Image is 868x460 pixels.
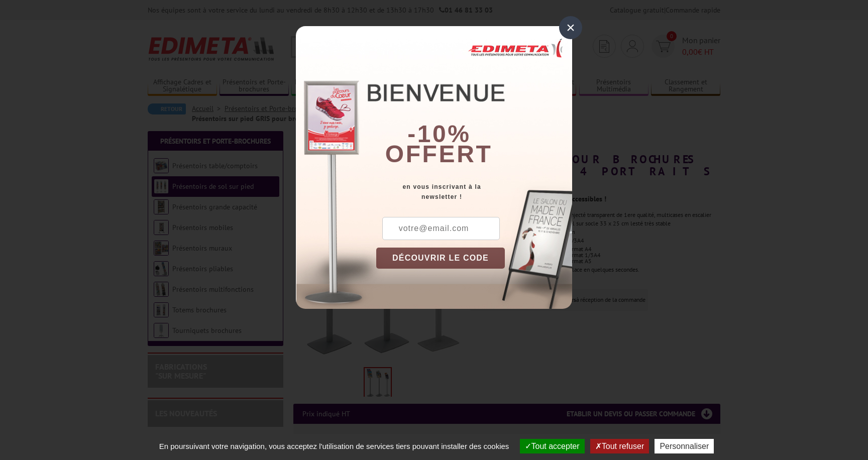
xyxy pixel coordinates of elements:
[559,16,582,39] div: ×
[385,141,493,167] font: offert
[154,442,514,450] span: En poursuivant votre navigation, vous acceptez l'utilisation de services tiers pouvant installer ...
[655,439,714,453] button: Personnaliser (fenêtre modale)
[590,439,649,453] button: Tout refuser
[376,248,505,269] button: DÉCOUVRIR LE CODE
[407,121,471,147] b: -10%
[520,439,585,453] button: Tout accepter
[382,217,500,240] input: votre@email.com
[376,182,572,202] div: en vous inscrivant à la newsletter !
